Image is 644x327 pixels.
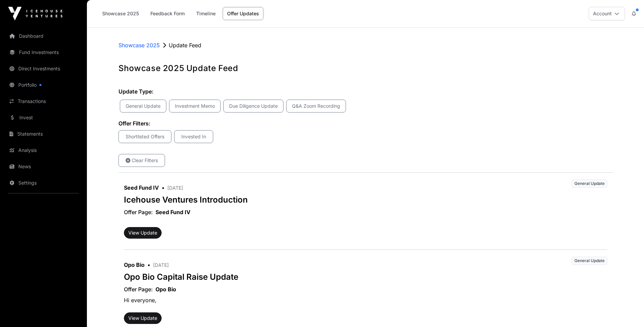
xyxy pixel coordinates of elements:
p: Offer Page: [124,285,155,293]
a: News [5,159,81,174]
span: Clear Filters [123,157,161,164]
iframe: Chat Widget [610,294,644,327]
p: Update Feed [169,41,201,49]
img: Icehouse Ventures Logo [8,7,62,20]
button: Investment Memo [169,100,221,113]
a: Direct Investments [5,61,81,76]
p: Due Diligence Update [228,103,279,109]
p: Update Type: [118,87,613,96]
button: Invested In [174,130,213,143]
span: General Update [572,179,607,188]
a: Opo Bio [155,285,176,293]
button: General Update [120,100,166,113]
a: Offer Updates [223,7,263,20]
p: Shortlisted Offers [123,133,167,140]
a: Feedback Form [146,7,189,20]
a: Clear Filters [118,154,165,167]
h1: Showcase 2025 Update Feed [118,63,613,74]
a: Invest [5,110,81,125]
button: Due Diligence Update [223,100,283,113]
span: [DATE] [167,185,183,191]
p: General Update [124,103,162,109]
span: • [145,261,153,268]
a: Transactions [5,94,81,109]
p: Offer Page: [124,208,155,216]
a: Timeline [192,7,220,20]
a: Dashboard [5,29,81,44]
p: Investment Memo [173,103,216,109]
a: Analysis [5,143,81,158]
button: View Update [124,312,162,324]
a: Portfolio [5,78,81,92]
button: Account [589,7,625,20]
a: Fund Investments [5,45,81,60]
a: Seed Fund IV [155,208,190,216]
a: Seed Fund IV [124,184,159,191]
span: Invested In [179,133,209,140]
a: Opo Bio Capital Raise Update [124,272,238,282]
span: General Update [572,257,607,265]
a: Statements [5,126,81,141]
span: [DATE] [153,262,169,268]
button: View Update [124,227,162,239]
a: Showcase 2025 [98,7,143,20]
p: Hi everyone, [124,293,607,307]
p: Q&A Zoom Recording [291,103,342,109]
a: Icehouse Ventures Introduction [124,195,248,205]
a: Showcase 2025 [118,41,160,49]
p: Offer Filters: [118,119,613,127]
button: Q&A Zoom Recording [286,100,346,113]
button: Shortlisted Offers [118,130,171,143]
a: Opo Bio [124,261,145,268]
a: Settings [5,175,81,190]
span: • [159,184,167,191]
